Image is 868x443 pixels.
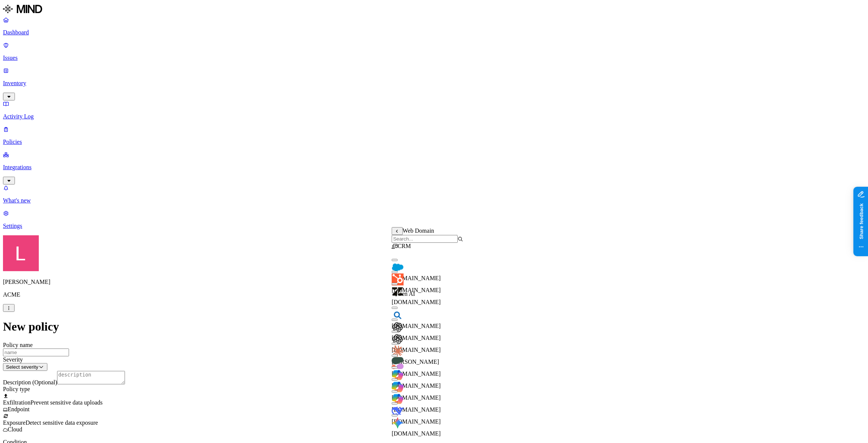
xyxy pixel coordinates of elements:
img: salesforce.com favicon [392,261,404,273]
span: Detect sensitive data exposure [25,419,98,426]
img: claude.ai favicon [392,345,404,357]
a: What's new [3,185,865,204]
span: Exfiltration [3,399,31,406]
img: MIND [3,3,42,15]
a: Activity Log [3,100,865,120]
p: What's new [3,197,865,204]
a: Policies [3,126,865,145]
p: Policies [3,139,865,145]
a: MIND [3,3,865,16]
a: Dashboard [3,16,865,36]
img: copilot.cloud.microsoft favicon [392,369,404,381]
a: Settings [3,210,865,229]
img: gemini.google.com favicon [392,417,404,429]
div: Cloud [3,426,865,433]
img: cohere.com favicon [392,357,404,369]
img: zendesk.com favicon [392,285,404,297]
a: Integrations [3,151,865,183]
img: Landen Brown [3,235,39,271]
span: [DOMAIN_NAME] [392,430,441,437]
div: CRM [392,243,463,250]
img: chatgpt.com favicon [392,333,404,345]
p: ACME [3,291,865,298]
label: Policy type [3,386,30,392]
img: copilot.microsoft.com favicon [392,381,404,393]
p: Issues [3,55,865,61]
h1: New policy [3,320,865,334]
label: Severity [3,356,23,363]
label: Description (Optional) [3,379,57,385]
p: Dashboard [3,29,865,36]
img: bing.com favicon [392,309,404,321]
a: Inventory [3,67,865,99]
label: Policy name [3,342,33,348]
input: name [3,348,69,356]
img: hubspot.com favicon [392,273,404,285]
p: Activity Log [3,113,865,120]
p: Inventory [3,80,865,87]
p: Integrations [3,164,865,171]
img: m365.cloud.microsoft favicon [392,393,404,405]
div: Endpoint [3,406,865,413]
span: [DOMAIN_NAME] [392,299,441,305]
input: Search... [392,235,458,243]
p: Settings [3,223,865,229]
img: chat.openai.com favicon [392,321,404,333]
span: Web Domain [403,227,434,234]
div: Gen AI [392,291,463,297]
span: Exposure [3,419,25,426]
span: Prevent sensitive data uploads [31,399,103,406]
img: deepseek.com favicon [392,405,404,417]
a: Issues [3,42,865,61]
